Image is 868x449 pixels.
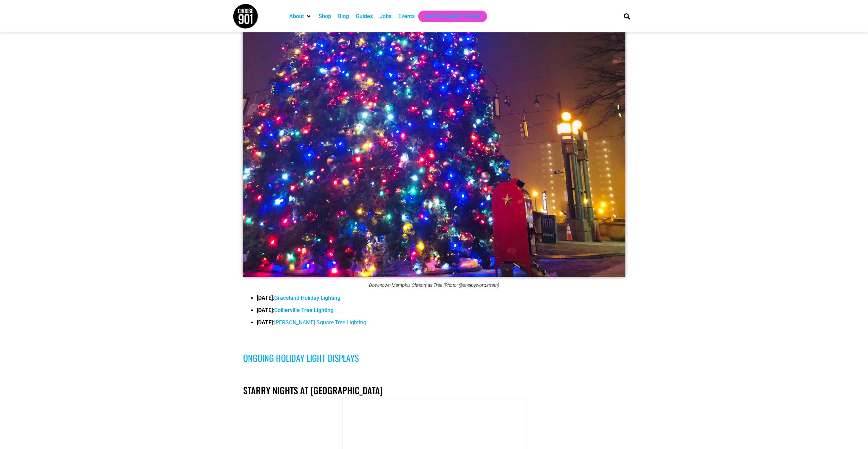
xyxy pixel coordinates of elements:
div: Search [621,11,632,22]
a: Starry Nights at [GEOGRAPHIC_DATA] [243,384,383,397]
a: Events [398,12,415,20]
strong: [DATE] [257,295,273,301]
li: : [257,294,625,306]
div: About [286,11,315,22]
a: Get Choose901 Emails [425,12,480,20]
strong: [DATE] [257,319,273,326]
h3: ongoing holiday light displays [243,353,625,363]
strong: [DATE] [257,307,273,313]
a: Collierville Tree Lighting [274,307,334,313]
a: Graceland Holiday Lighting [274,295,340,301]
a: Shop [319,12,331,20]
a: About [289,12,304,20]
figcaption: Downtown Memphis Christmas Tree (Photo: @shelbywordsmith) [243,282,625,288]
a: [PERSON_NAME] Square Tree Lighting [274,319,366,326]
li: : [257,306,625,319]
nav: Main nav [286,11,612,22]
a: Blog [338,12,349,20]
a: Jobs [380,12,392,20]
span: : [257,319,274,326]
a: Guides [356,12,373,20]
